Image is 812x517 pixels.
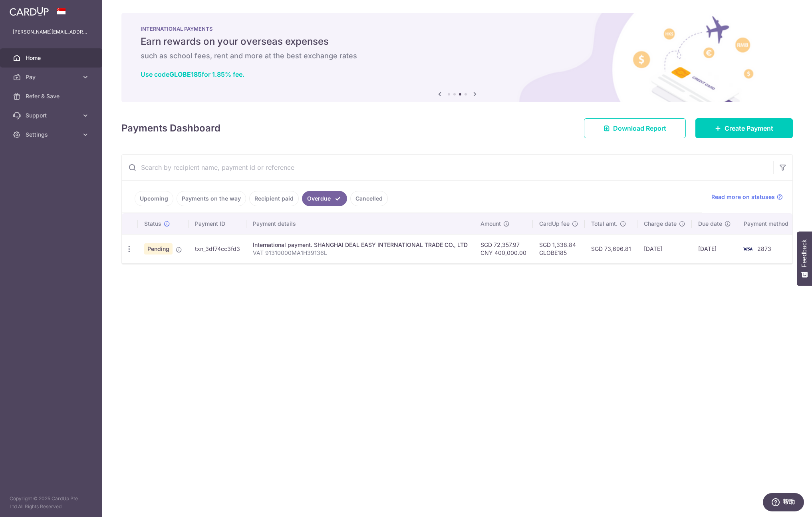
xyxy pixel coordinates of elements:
span: Create Payment [725,123,773,133]
span: Due date [698,220,722,228]
span: Pay [26,73,78,81]
span: Amount [480,220,501,228]
span: CardUp fee [539,220,570,228]
span: Settings [26,131,78,139]
a: Download Report [584,118,686,138]
input: Search by recipient name, payment id or reference [122,155,773,180]
p: INTERNATIONAL PAYMENTS [141,26,774,32]
a: Cancelled [350,191,388,206]
td: [DATE] [692,234,737,263]
h6: such as school fees, rent and more at the best exchange rates [141,51,774,61]
button: Feedback - Show survey [797,231,812,286]
img: CardUp [10,6,49,16]
img: Bank Card [740,244,756,254]
h5: Earn rewards on your overseas expenses [141,35,774,48]
span: Support [26,111,78,119]
p: VAT 91310000MA1H39136L [253,249,468,257]
span: Home [26,54,78,62]
a: Payments on the way [177,191,246,206]
a: Overdue [302,191,347,206]
h4: Payments Dashboard [121,121,220,135]
div: International payment. SHANGHAI DEAL EASY INTERNATIONAL TRADE CO., LTD [253,241,468,249]
a: Use codeGLOBE185for 1.85% fee. [141,70,244,78]
a: Recipient paid [249,191,299,206]
th: Payment details [246,213,474,234]
span: Charge date [644,220,677,228]
span: 2873 [757,245,771,252]
td: SGD 73,696.81 [585,234,637,263]
span: Total amt. [591,220,617,228]
a: Upcoming [135,191,173,206]
td: SGD 72,357.97 CNY 400,000.00 [474,234,533,263]
a: Create Payment [695,118,793,138]
span: Refer & Save [26,92,78,100]
span: Status [144,220,161,228]
th: Payment method [737,213,798,234]
p: [PERSON_NAME][EMAIL_ADDRESS][DOMAIN_NAME] [13,28,89,36]
td: SGD 1,338.84 GLOBE185 [533,234,585,263]
td: txn_3df74cc3fd3 [189,234,246,263]
td: [DATE] [637,234,692,263]
iframe: 打开一个小组件，您可以在其中找到更多信息 [762,493,804,513]
span: Read more on statuses [711,193,775,201]
a: Read more on statuses [711,193,783,201]
span: Pending [144,243,173,255]
span: Download Report [613,123,666,133]
th: Payment ID [189,213,246,234]
span: Feedback [801,239,808,267]
b: GLOBE185 [169,70,202,78]
img: International Payment Banner [121,13,793,102]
